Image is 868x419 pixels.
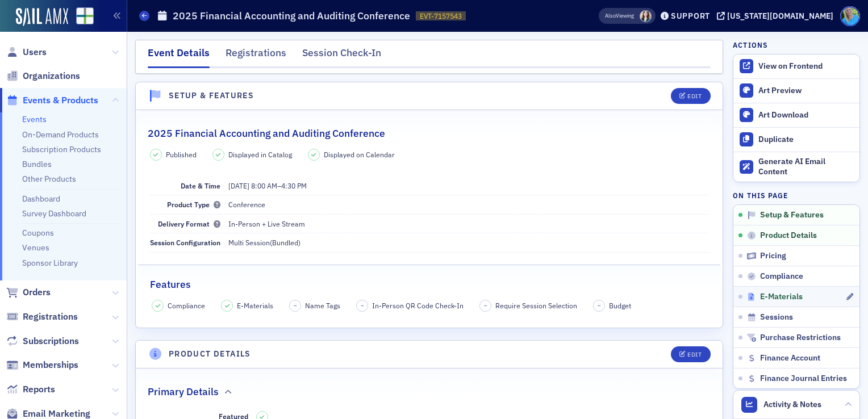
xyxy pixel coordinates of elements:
span: Organizations [23,70,80,82]
span: Product Details [760,231,817,241]
span: Conference [228,200,265,209]
span: Subscriptions [23,335,79,347]
span: Setup & Features [760,210,824,220]
h4: Actions [733,40,768,50]
img: SailAMX [16,8,68,26]
img: SailAMX [76,7,94,25]
span: Profile [840,6,860,26]
span: [DATE] [228,181,249,190]
span: In-Person + Live Stream [228,219,305,228]
div: [US_STATE][DOMAIN_NAME] [727,11,833,21]
a: On-Demand Products [22,129,99,140]
span: Orders [23,286,51,299]
a: Orders [6,286,51,299]
span: Displayed on Calendar [324,149,395,160]
button: Generate AI Email Content [733,152,859,182]
div: Art Download [758,110,854,120]
a: Venues [22,242,49,253]
a: Registrations [6,311,78,323]
span: EVT-7157543 [420,11,462,21]
span: Published [166,149,197,160]
time: 4:30 PM [281,181,307,190]
span: E-Materials [760,292,803,302]
a: Survey Dashboard [22,208,86,219]
div: View on Frontend [758,61,854,72]
h4: Setup & Features [169,90,254,102]
div: Registrations [226,45,286,66]
h1: 2025 Financial Accounting and Auditing Conference [173,9,410,23]
div: Generate AI Email Content [758,157,854,177]
span: Session Configuration [150,238,220,247]
span: Finance Account [760,353,820,363]
div: Session Check-In [302,45,381,66]
h4: Product Details [169,348,251,360]
span: Purchase Restrictions [760,333,841,343]
span: Product Type [167,200,220,209]
div: Edit [687,93,702,99]
a: Reports [6,383,55,396]
span: Finance Journal Entries [760,374,847,384]
a: Subscriptions [6,335,79,347]
a: Dashboard [22,194,60,204]
div: Support [671,11,710,21]
div: Also [605,12,616,19]
dd: (Bundled) [228,233,709,252]
div: Art Preview [758,86,854,96]
span: In-Person QR Code Check-In [372,300,464,311]
span: Sarah Lowery [640,10,652,22]
span: Sessions [760,312,793,322]
a: Users [6,46,47,58]
button: Edit [671,346,710,362]
span: E-Materials [237,300,273,311]
span: Viewing [605,12,634,20]
a: Memberships [6,359,78,371]
h2: Primary Details [148,384,219,399]
span: Compliance [168,300,205,311]
span: Multi Session [228,238,270,247]
button: Edit [671,88,710,104]
span: Displayed in Catalog [228,149,292,160]
div: Edit [687,351,702,358]
a: Subscription Products [22,144,101,154]
button: [US_STATE][DOMAIN_NAME] [717,12,837,20]
h2: 2025 Financial Accounting and Auditing Conference [148,126,385,141]
h4: On this page [733,190,860,200]
span: – [228,181,307,190]
a: Events [22,114,47,124]
span: Budget [609,300,631,311]
button: Duplicate [733,127,859,152]
time: 8:00 AM [251,181,277,190]
a: Organizations [6,70,80,82]
span: Date & Time [181,181,220,190]
span: Activity & Notes [763,399,821,410]
a: View Homepage [68,7,94,27]
div: Duplicate [758,135,854,145]
a: Sponsor Library [22,258,78,268]
a: Art Download [733,103,859,127]
a: Coupons [22,228,54,238]
span: – [598,301,601,309]
a: Art Preview [733,79,859,103]
a: Other Products [22,174,76,184]
a: Events & Products [6,94,98,107]
span: Name Tags [305,300,340,311]
span: Events & Products [23,94,98,107]
h2: Features [150,277,191,292]
a: View on Frontend [733,55,859,78]
span: – [484,301,487,309]
span: Delivery Format [158,219,220,228]
span: Users [23,46,47,58]
a: Bundles [22,159,52,169]
span: – [294,301,297,309]
span: Reports [23,383,55,396]
span: Memberships [23,359,78,371]
div: Event Details [148,45,210,68]
span: Require Session Selection [495,300,577,311]
span: – [361,301,364,309]
span: Compliance [760,271,803,282]
span: Pricing [760,251,786,261]
span: Registrations [23,311,78,323]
